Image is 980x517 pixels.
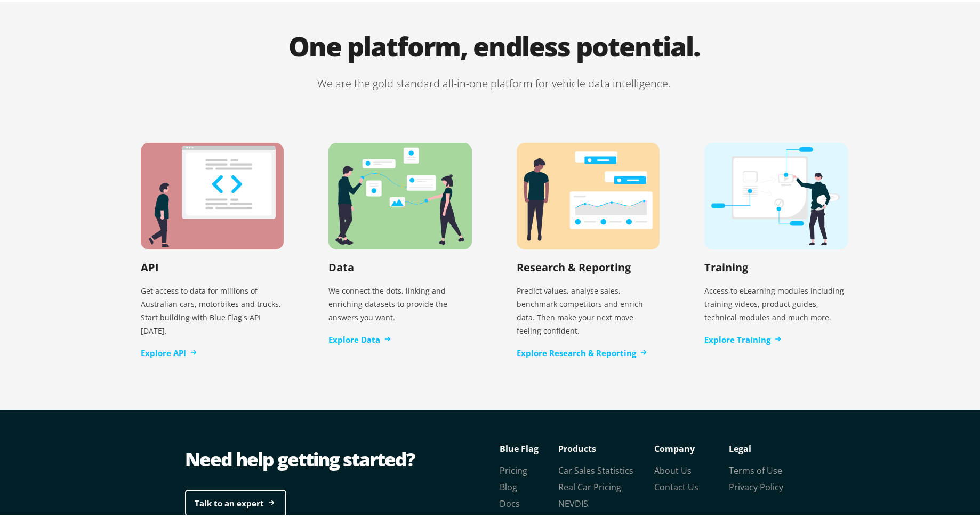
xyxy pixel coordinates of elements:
a: Terms of Use [729,463,782,474]
a: Real Car Pricing [558,479,621,491]
a: Pricing [500,463,527,474]
a: Docs [500,496,520,507]
a: Car Sales Statistics [558,463,633,474]
a: NEVDIS [558,496,588,507]
div: Need help getting started? [185,444,494,471]
a: Explore Data [328,332,391,344]
p: We are the gold standard all-in-one platform for vehicle data intelligence. [118,74,870,90]
h2: Training [704,258,748,272]
a: Explore API [141,345,197,357]
p: Access to eLearning modules including training videos, product guides, technical modules and much... [704,278,848,326]
a: Contact Us [654,479,698,491]
p: Products [558,439,654,455]
p: Company [654,439,729,455]
a: Blog [500,479,517,491]
a: Explore Training [704,332,781,344]
p: We connect the dots, linking and enriching datasets to provide the answers you want. [328,278,472,326]
h1: One platform, endless potential. [118,31,870,74]
h2: Data [328,258,354,272]
a: About Us [654,463,692,474]
a: Explore Research & Reporting [517,345,647,357]
p: Legal [729,439,804,455]
a: Talk to an expert [185,488,286,515]
p: Get access to data for millions of Australian cars, motorbikes and trucks. Start building with Bl... [141,278,284,340]
p: Blue Flag [500,439,558,455]
h2: API [141,258,159,272]
h2: Research & Reporting [517,258,631,272]
a: Privacy Policy [729,479,783,491]
p: Predict values, analyse sales, benchmark competitors and enrich data. Then make your next move fe... [517,278,660,340]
